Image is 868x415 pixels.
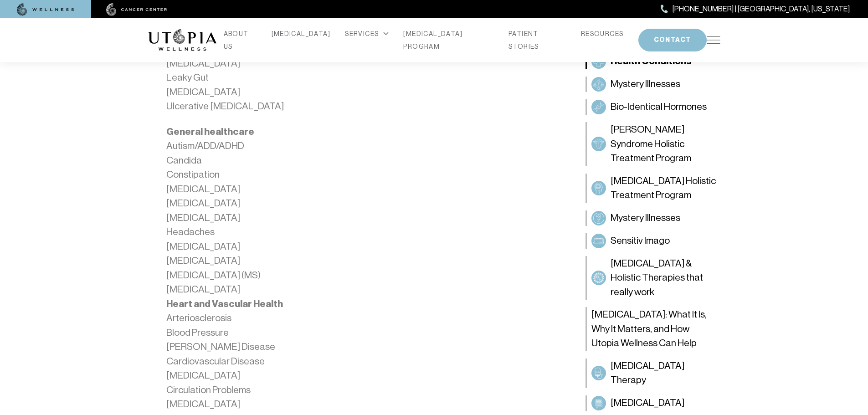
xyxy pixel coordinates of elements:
[403,27,494,53] a: [MEDICAL_DATA] PROGRAM
[593,397,604,408] img: Colon Therapy
[166,125,556,297] li: Autism/ADD/ADHD Candida Constipation [MEDICAL_DATA] [MEDICAL_DATA] [MEDICAL_DATA] Headaches [MEDI...
[611,210,680,225] span: Mystery Illnesses
[586,77,720,92] a: Mystery IllnessesMystery Illnesses
[611,395,684,410] span: [MEDICAL_DATA]
[272,27,331,40] a: [MEDICAL_DATA]
[581,27,624,40] a: RESOURCES
[611,359,716,387] span: [MEDICAL_DATA] Therapy
[586,173,720,203] a: Dementia Holistic Treatment Program[MEDICAL_DATA] Holistic Treatment Program
[586,358,720,388] a: Peroxide Therapy[MEDICAL_DATA] Therapy
[345,27,389,40] div: SERVICES
[591,307,716,351] span: [MEDICAL_DATA]: What It Is, Why It Matters, and How Utopia Wellness Can Help
[611,123,716,166] span: [PERSON_NAME] Syndrome Holistic Treatment Program
[611,174,716,202] span: [MEDICAL_DATA] Holistic Treatment Program
[586,395,720,410] a: Colon Therapy[MEDICAL_DATA]
[593,102,604,113] img: Bio-Identical Hormones
[148,29,216,51] img: logo
[638,29,707,51] button: CONTACT
[586,122,720,166] a: Sjögren’s Syndrome Holistic Treatment Program[PERSON_NAME] Syndrome Holistic Treatment Program
[593,272,604,283] img: Long COVID & Holistic Therapies that really work
[17,3,74,16] img: wellness
[224,27,257,53] a: ABOUT US
[508,27,566,53] a: PATIENT STORIES
[661,3,850,15] a: [PHONE_NUMBER] | [GEOGRAPHIC_DATA], [US_STATE]
[166,126,254,138] strong: General healthcare
[593,212,604,223] img: Mystery Illnesses
[593,79,604,90] img: Mystery Illnesses
[611,100,707,114] span: Bio-Identical Hormones
[611,233,670,248] span: Sensitiv Imago
[611,77,680,92] span: Mystery Illnesses
[586,210,720,225] a: Mystery IllnessesMystery Illnesses
[707,36,720,44] img: icon-hamburger
[593,235,604,246] img: Sensitiv Imago
[586,99,720,115] a: Bio-Identical HormonesBio-Identical Hormones
[673,3,850,15] span: [PHONE_NUMBER] | [GEOGRAPHIC_DATA], [US_STATE]
[586,307,720,351] a: [MEDICAL_DATA]: What It Is, Why It Matters, and How Utopia Wellness Can Help
[106,3,167,16] img: cancer center
[166,298,283,310] strong: Heart and Vascular Health
[593,138,604,149] img: Sjögren’s Syndrome Holistic Treatment Program
[586,233,720,248] a: Sensitiv ImagoSensitiv Imago
[593,183,604,194] img: Dementia Holistic Treatment Program
[611,256,716,299] span: [MEDICAL_DATA] & Holistic Therapies that really work
[593,368,604,379] img: Peroxide Therapy
[586,256,720,300] a: Long COVID & Holistic Therapies that really work[MEDICAL_DATA] & Holistic Therapies that really work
